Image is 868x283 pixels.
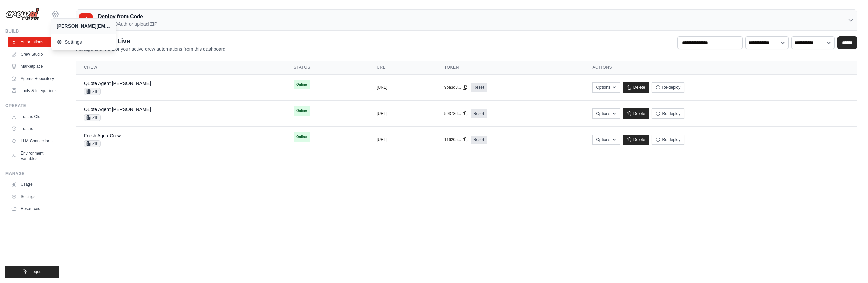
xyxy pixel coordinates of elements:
[652,82,685,93] button: Re-deploy
[369,61,436,75] th: URL
[8,85,59,96] a: Tools & Integrations
[436,61,585,75] th: Token
[8,203,59,214] button: Resources
[444,85,468,90] button: 9ba3d3...
[623,135,649,145] a: Delete
[444,137,468,142] button: 116205...
[84,133,121,138] a: Fresh Aqua Crew
[834,250,868,283] iframe: Chat Widget
[8,37,59,47] a: Automations
[57,39,110,45] span: Settings
[98,13,157,21] h3: Deploy from Code
[8,136,59,146] a: LLM Connections
[76,46,227,53] p: Manage and monitor your active crew automations from this dashboard.
[471,136,487,144] a: Reset
[5,8,39,21] img: Logo
[84,114,101,121] span: ZIP
[294,80,310,89] span: Online
[8,148,59,164] a: Environment Variables
[8,61,59,72] a: Marketplace
[5,266,59,278] button: Logout
[471,109,487,118] a: Reset
[592,82,620,93] button: Options
[21,206,40,211] span: Resources
[8,73,59,84] a: Agents Repository
[8,123,59,134] a: Traces
[652,108,685,119] button: Re-deploy
[8,191,59,202] a: Settings
[51,35,116,49] a: Settings
[592,135,620,145] button: Options
[98,21,157,27] p: GitHub OAuth or upload ZIP
[76,36,227,46] h2: Automations Live
[294,106,310,116] span: Online
[5,171,59,176] div: Manage
[623,82,649,93] a: Delete
[84,140,101,147] span: ZIP
[584,61,857,75] th: Actions
[8,49,59,60] a: Crew Studio
[5,103,59,108] div: Operate
[592,108,620,119] button: Options
[76,61,285,75] th: Crew
[30,269,43,275] span: Logout
[84,107,151,112] a: Quote Agent [PERSON_NAME]
[444,111,468,116] button: 59378d...
[652,135,685,145] button: Re-deploy
[623,108,649,119] a: Delete
[5,28,59,34] div: Build
[84,81,151,86] a: Quote Agent [PERSON_NAME]
[8,111,59,122] a: Traces Old
[84,88,101,95] span: ZIP
[8,179,59,190] a: Usage
[57,23,110,29] div: [PERSON_NAME][EMAIL_ADDRESS][PERSON_NAME][DOMAIN_NAME]
[471,83,487,92] a: Reset
[294,132,310,142] span: Online
[285,61,369,75] th: Status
